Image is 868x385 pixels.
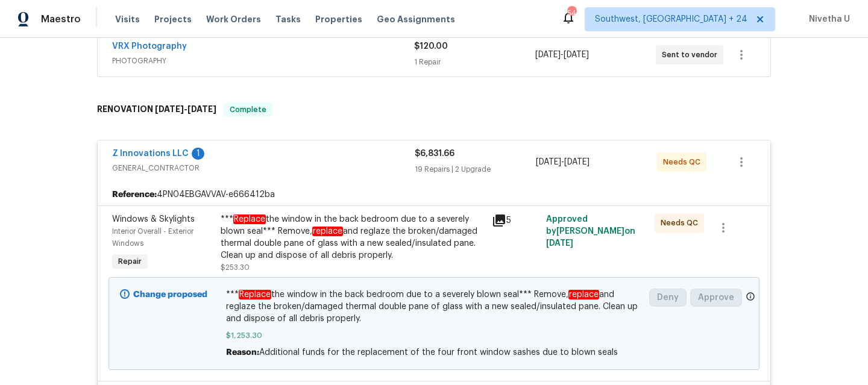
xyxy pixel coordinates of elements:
[226,348,259,357] span: Reason:
[115,13,140,25] span: Visits
[535,51,561,59] span: [DATE]
[98,184,770,205] div: 4PN04EBGAVVAV-e666412ba
[595,13,747,25] span: Southwest, [GEOGRAPHIC_DATA] + 24
[113,255,146,268] span: Repair
[93,90,775,129] div: RENOVATION [DATE]-[DATE]Complete
[112,228,193,247] span: Interior Overall - Exterior Windows
[746,292,755,304] span: Only a market manager or an area construction manager can approve
[112,149,189,158] a: Z Innovations LLC
[662,49,722,61] span: Sent to vendor
[225,104,271,116] span: Complete
[112,162,415,174] span: GENERAL_CONTRACTOR
[315,13,362,25] span: Properties
[133,290,207,299] b: Change proposed
[221,213,485,261] div: *** the window in the back bedroom due to a severely blown seal*** Remove, and reglaze the broken...
[536,158,561,166] span: [DATE]
[536,156,590,168] span: -
[414,42,448,51] span: $120.00
[564,158,590,166] span: [DATE]
[492,213,539,228] div: 5
[206,13,261,25] span: Work Orders
[568,290,599,299] em: replace
[221,264,250,271] span: $253.30
[415,149,454,158] span: $6,831.66
[546,239,573,248] span: [DATE]
[535,49,589,61] span: -
[804,13,850,25] span: Nivetha U
[112,42,187,51] a: VRX Photography
[233,214,266,224] em: Replace
[690,289,742,307] button: Approve
[112,189,157,201] b: Reference:
[312,227,343,236] em: replace
[41,13,81,25] span: Maestro
[226,289,643,325] span: *** the window in the back bedroom due to a severely blown seal*** Remove, and reglaze the broken...
[275,15,301,23] span: Tasks
[192,148,204,160] div: 1
[155,105,184,113] span: [DATE]
[97,102,216,117] h6: RENOVATION
[414,56,535,68] div: 1 Repair
[239,290,271,299] em: Replace
[649,289,687,307] button: Deny
[415,163,536,175] div: 19 Repairs | 2 Upgrade
[564,51,589,59] span: [DATE]
[259,348,618,357] span: Additional funds for the replacement of the four front window sashes due to blown seals
[187,105,216,113] span: [DATE]
[226,330,643,342] span: $1,253.30
[155,105,216,113] span: -
[377,13,455,25] span: Geo Assignments
[154,13,192,25] span: Projects
[661,217,703,229] span: Needs QC
[112,55,414,67] span: PHOTOGRAPHY
[663,156,705,168] span: Needs QC
[112,215,195,224] span: Windows & Skylights
[567,7,576,19] div: 542
[546,215,635,248] span: Approved by [PERSON_NAME] on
